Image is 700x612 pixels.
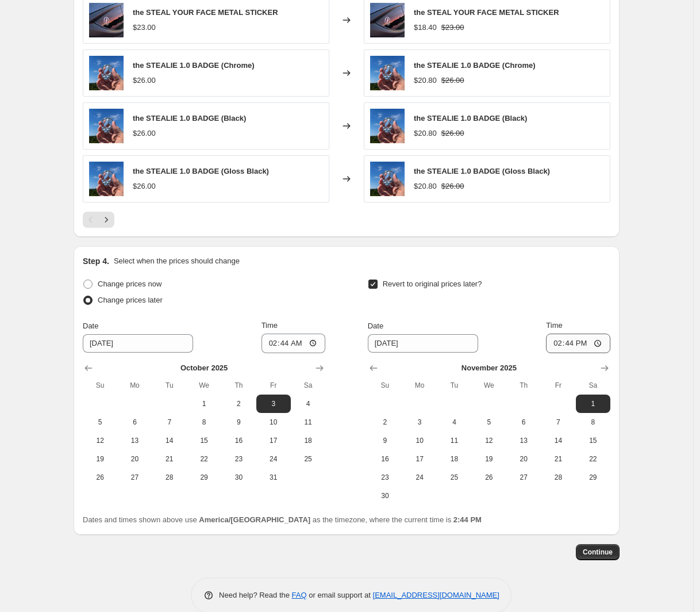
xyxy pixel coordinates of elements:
button: Friday October 24 2025 [256,450,291,468]
button: Wednesday November 5 2025 [472,413,506,431]
button: Sunday November 9 2025 [368,431,402,450]
span: Fr [545,381,571,390]
img: HandholdingchromeSYFcopy_80x.jpg [89,109,124,143]
button: Friday October 17 2025 [256,431,291,450]
button: Thursday October 2 2025 [221,395,256,413]
button: Monday October 20 2025 [117,450,152,468]
div: $23.00 [133,22,156,33]
span: 16 [372,454,398,464]
img: Stealieoncarwindow_80x.jpg [89,3,124,37]
span: Change prices later [98,296,163,304]
button: Sunday October 19 2025 [83,450,117,468]
button: Sunday October 5 2025 [83,413,117,431]
button: Tuesday October 28 2025 [152,468,187,487]
span: 14 [157,436,182,445]
img: HandholdingchromeSYFcopy_80x.jpg [370,56,405,90]
span: 14 [545,436,571,445]
span: Revert to original prices later? [383,280,482,288]
span: 19 [476,454,502,464]
span: Date [83,322,98,330]
span: Sa [295,381,321,390]
span: Time [546,321,562,330]
th: Tuesday [152,376,187,395]
span: 5 [87,418,113,427]
button: Tuesday October 21 2025 [152,450,187,468]
span: 27 [122,473,147,482]
span: 18 [295,436,321,445]
span: 20 [122,454,147,464]
span: Su [372,381,398,390]
button: Friday October 3 2025 [256,395,291,413]
button: Saturday October 25 2025 [291,450,325,468]
th: Sunday [83,376,117,395]
th: Wednesday [187,376,221,395]
span: Dates and times shown above use as the timezone, where the current time is [83,515,482,524]
img: Stealieoncarwindow_80x.jpg [370,3,405,37]
span: 6 [511,418,536,427]
span: or email support at [307,591,373,599]
span: 17 [407,454,432,464]
span: 5 [476,418,502,427]
button: Wednesday October 29 2025 [187,468,221,487]
span: 29 [191,473,217,482]
input: 12:00 [546,334,610,353]
span: Th [226,381,251,390]
th: Saturday [576,376,610,395]
button: Wednesday October 8 2025 [187,413,221,431]
div: $18.40 [414,22,437,33]
button: Wednesday October 15 2025 [187,431,221,450]
img: HandholdingchromeSYFcopy_80x.jpg [370,162,405,196]
button: Friday October 31 2025 [256,468,291,487]
p: Select when the prices should change [114,255,240,267]
span: 21 [545,454,571,464]
span: Su [87,381,113,390]
span: the STEAL YOUR FACE METAL STICKER [414,8,559,17]
button: Show previous month, September 2025 [80,360,97,376]
span: 26 [476,473,502,482]
span: 25 [441,473,467,482]
span: 15 [580,436,606,445]
button: Thursday November 13 2025 [506,431,541,450]
button: Saturday October 4 2025 [291,395,325,413]
span: 16 [226,436,251,445]
button: Sunday November 23 2025 [368,468,402,487]
span: 24 [261,454,286,464]
strike: $26.00 [441,181,464,192]
button: Friday October 10 2025 [256,413,291,431]
button: Thursday October 16 2025 [221,431,256,450]
th: Monday [402,376,437,395]
span: 13 [511,436,536,445]
button: Sunday November 2 2025 [368,413,402,431]
span: 24 [407,473,432,482]
span: the STEALIE 1.0 BADGE (Chrome) [133,61,255,70]
span: 1 [580,399,606,408]
span: Fr [261,381,286,390]
span: 30 [372,491,398,500]
span: 4 [295,399,321,408]
span: Tu [441,381,467,390]
div: $26.00 [133,128,156,139]
span: 13 [122,436,147,445]
button: Saturday October 18 2025 [291,431,325,450]
span: 22 [191,454,217,464]
button: Saturday October 11 2025 [291,413,325,431]
button: Wednesday November 12 2025 [472,431,506,450]
span: 11 [295,418,321,427]
th: Thursday [506,376,541,395]
nav: Pagination [83,212,114,228]
span: 7 [157,418,182,427]
span: 8 [580,418,606,427]
span: 10 [261,418,286,427]
button: Tuesday November 25 2025 [437,468,471,487]
span: 27 [511,473,536,482]
img: HandholdingchromeSYFcopy_80x.jpg [89,56,124,90]
button: Saturday November 29 2025 [576,468,610,487]
div: $20.80 [414,75,437,86]
th: Monday [117,376,152,395]
button: Sunday November 16 2025 [368,450,402,468]
span: We [476,381,502,390]
button: Next [98,212,114,228]
button: Monday October 13 2025 [117,431,152,450]
button: Tuesday November 18 2025 [437,450,471,468]
span: 2 [226,399,251,408]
